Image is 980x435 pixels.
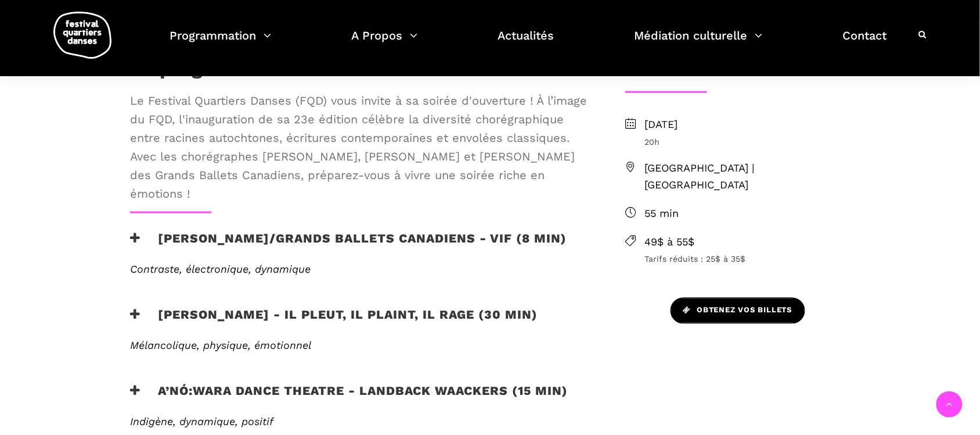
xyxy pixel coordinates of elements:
span: Contraste, électronique, dynamique [130,263,311,275]
span: Le Festival Quartiers Danses (FQD) vous invite à sa soirée d'ouverture ! À l’image du FQD, l'inau... [130,91,588,203]
span: Mélancolique, physique, émotionnel [130,340,311,352]
a: Programmation [170,26,271,60]
h3: A’nó:wara Dance Theatre - Landback Waackers (15 min) [130,384,568,413]
span: 20h [644,136,850,148]
a: Contact [843,26,887,60]
h3: [PERSON_NAME] - Il pleut, il plaint, il rage (30 min) [130,308,538,337]
a: Actualités [498,26,554,60]
span: [DATE] [644,116,850,133]
span: 49$ à 55$ [644,234,850,251]
a: Médiation culturelle [635,26,763,60]
span: 55 min [644,205,850,222]
span: Tarifs réduits : 25$ à 35$ [644,252,850,265]
span: Obtenez vos billets [683,305,792,317]
a: A Propos [351,26,417,60]
img: logo-fqd-med [53,12,111,59]
a: Obtenez vos billets [671,298,805,324]
span: Indigène, dynamique, positif [130,416,273,428]
span: [GEOGRAPHIC_DATA] | [GEOGRAPHIC_DATA] [644,160,850,194]
h3: [PERSON_NAME]/Grands Ballets Canadiens - Vif (8 min) [130,231,567,260]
